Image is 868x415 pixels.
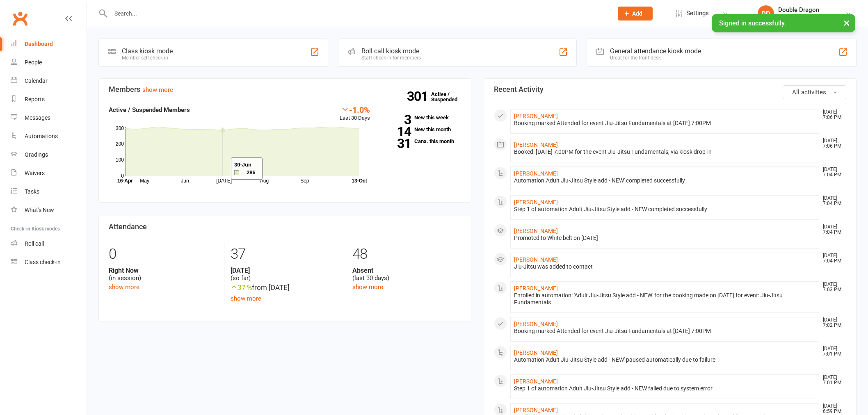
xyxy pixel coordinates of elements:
span: Signed in successfully. [719,19,786,27]
a: [PERSON_NAME] [514,199,558,205]
time: [DATE] 7:02 PM [819,317,846,328]
div: (so far) [231,267,339,282]
time: [DATE] 7:03 PM [819,282,846,292]
a: show more [231,295,261,302]
div: Automations [25,133,58,139]
button: Add [618,7,653,21]
a: Gradings [11,146,87,164]
time: [DATE] 7:04 PM [819,167,846,178]
strong: 301 [407,90,431,103]
a: People [11,53,87,72]
a: [PERSON_NAME] [514,256,558,263]
input: Search... [108,8,607,19]
div: -1.0% [340,105,370,114]
a: [PERSON_NAME] [514,170,558,177]
div: Member self check-in [122,55,173,61]
a: [PERSON_NAME] [514,321,558,327]
a: Calendar [11,72,87,90]
span: Add [632,10,642,17]
div: Messages [25,114,50,121]
div: DD [758,5,774,22]
div: Roll call kiosk mode [361,47,421,55]
div: Great for the front desk [610,55,701,61]
a: [PERSON_NAME] [514,141,558,148]
button: × [839,14,854,32]
a: Class kiosk mode [11,253,87,271]
div: Tasks [25,188,39,195]
div: Double Dragon [778,6,829,14]
div: Jiu-Jitsu was added to contact [514,263,815,270]
div: Promoted to White belt on [DATE] [514,235,815,242]
a: Dashboard [11,35,87,53]
div: Staff check-in for members [361,55,421,61]
a: Waivers [11,164,87,182]
a: [PERSON_NAME] [514,113,558,119]
time: [DATE] 7:04 PM [819,253,846,264]
a: [PERSON_NAME] [514,285,558,292]
strong: 3 [382,114,411,126]
div: Class kiosk mode [122,47,173,55]
strong: Active / Suspended Members [109,106,190,114]
time: [DATE] 7:01 PM [819,375,846,385]
div: Booking marked Attended for event Jiu-Jitsu Fundamentals at [DATE] 7:00PM [514,120,815,127]
a: [PERSON_NAME] [514,378,558,385]
time: [DATE] 7:04 PM [819,196,846,206]
a: Roll call [11,235,87,253]
time: [DATE] 6:59 PM [819,404,846,414]
strong: Right Now [109,267,218,274]
div: Booking marked Attended for event Jiu-Jitsu Fundamentals at [DATE] 7:00PM [514,328,815,335]
a: 3New this week [382,115,461,120]
div: Booked: [DATE] 7:00PM for the event Jiu-Jitsu Fundamentals, via kiosk drop-in [514,148,815,155]
div: (last 30 days) [352,267,461,282]
a: 14New this month [382,127,461,132]
a: What's New [11,201,87,219]
a: [PERSON_NAME] [514,228,558,234]
div: Enrolled in automation: 'Adult Jiu-Jitsu Style add - NEW' for the booking made on [DATE] for even... [514,292,815,306]
div: Class check-in [25,259,61,265]
div: from [DATE] [231,282,339,293]
a: Automations [11,127,87,146]
div: General attendance kiosk mode [610,47,701,55]
h3: Recent Activity [494,85,846,93]
div: (in session) [109,267,218,282]
div: Dashboard [25,41,53,47]
time: [DATE] 7:01 PM [819,346,846,357]
time: [DATE] 7:06 PM [819,109,846,120]
div: Automation 'Adult Jiu-Jitsu Style add - NEW' completed successfully [514,177,815,184]
time: [DATE] 7:04 PM [819,224,846,235]
div: Gradings [25,151,48,158]
div: Step 1 of automation Adult Jiu-Jitsu Style add - NEW completed successfully [514,206,815,213]
a: 301Active / Suspended [431,85,467,108]
strong: 14 [382,125,411,138]
div: Waivers [25,170,45,176]
a: [PERSON_NAME] [514,407,558,413]
h3: Attendance [109,223,461,231]
a: 31Canx. this month [382,139,461,144]
div: Calendar [25,78,48,84]
div: Last 30 Days [340,105,370,123]
a: show more [109,283,139,291]
a: show more [142,86,173,93]
div: What's New [25,207,54,213]
div: People [25,59,42,66]
a: Reports [11,90,87,109]
span: Settings [686,4,709,23]
div: Reports [25,96,45,103]
div: 37 [231,242,339,267]
a: Clubworx [10,8,30,29]
span: 37 % [231,283,252,292]
div: Roll call [25,240,44,247]
div: Step 1 of automation Adult Jiu-Jitsu Style add - NEW failed due to system error [514,385,815,392]
time: [DATE] 7:06 PM [819,138,846,149]
h3: Members [109,85,461,93]
div: Double Dragon Gym [778,14,829,21]
a: Tasks [11,182,87,201]
div: 48 [352,242,461,267]
strong: Absent [352,267,461,274]
span: All activities [792,89,826,96]
div: Automation 'Adult Jiu-Jitsu Style add - NEW' paused automatically due to failure [514,356,815,363]
strong: 31 [382,137,411,150]
div: 0 [109,242,218,267]
a: Messages [11,109,87,127]
a: show more [352,283,383,291]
